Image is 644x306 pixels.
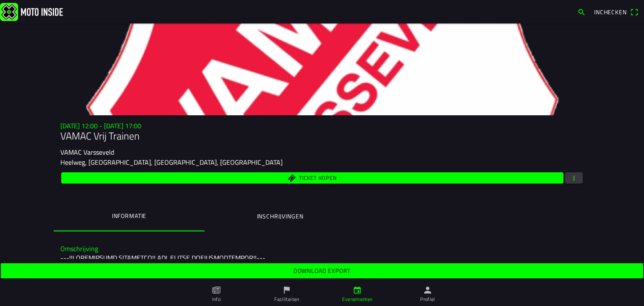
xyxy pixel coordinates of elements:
ion-label: Info [212,296,221,303]
ion-label: Inschrijvingen [257,212,304,221]
ion-icon: flag [282,285,291,295]
span: Ticket kopen [299,175,337,181]
ion-label: Evenementen [342,296,373,303]
ion-label: Profiel [420,296,435,303]
h1: VAMAC Vrij Trainen [60,130,584,142]
span: Inchecken [594,8,627,16]
ion-text: Heelweg, [GEOGRAPHIC_DATA], [GEOGRAPHIC_DATA], [GEOGRAPHIC_DATA] [60,157,283,167]
ion-label: Informatie [112,211,146,220]
ion-text: VAMAC Varsseveld [60,147,114,157]
ion-icon: person [423,285,432,295]
h3: [DATE] 12:00 - [DATE] 17:00 [60,122,584,130]
a: Incheckenqr scanner [590,5,642,19]
ion-icon: paper [212,285,221,295]
ion-label: Faciliteiten [274,296,299,303]
ion-icon: calendar [353,285,362,295]
a: search [573,5,590,19]
h3: Omschrijving [60,245,584,253]
ion-button: Download export [1,263,643,278]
